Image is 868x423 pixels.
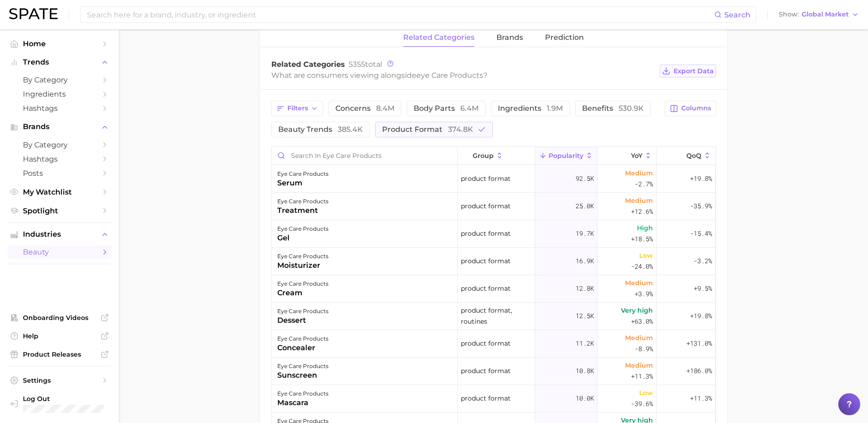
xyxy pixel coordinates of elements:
span: total [349,60,382,69]
div: eye care products [277,388,329,399]
div: cream [277,287,329,298]
button: YoY [598,147,657,165]
button: Brands [7,120,112,134]
span: High [637,222,653,233]
span: product format, routines [461,305,532,327]
button: QoQ [657,147,715,165]
span: by Category [23,141,96,149]
span: 25.0k [576,201,594,211]
span: +3.9% [635,288,653,299]
span: brands [496,33,523,42]
a: Help [7,329,112,343]
span: -3.2% [694,255,712,266]
span: 12.8k [576,283,594,294]
div: dessert [277,315,329,326]
span: Settings [23,376,96,385]
span: Search [724,11,750,19]
button: eye care productstreatmentproduct format25.0kMedium+12.6%-35.9% [272,193,716,220]
span: Home [23,39,96,48]
a: Hashtags [7,152,112,166]
span: +19.8% [690,173,712,184]
span: product format [461,173,511,184]
button: group [458,147,535,165]
span: Brands [23,123,96,131]
span: 10.8k [576,365,594,376]
span: Low [639,250,653,261]
button: Popularity [535,147,598,165]
span: 530.9k [619,104,644,113]
span: Very high [621,305,653,316]
button: ShowGlobal Market [776,9,861,21]
span: +12.6% [631,206,653,217]
a: Log out. Currently logged in with e-mail jek@cosmax.com. [7,392,112,416]
a: by Category [7,73,112,87]
span: Prediction [545,33,584,42]
span: -24.0% [631,261,653,272]
span: Popularity [549,152,583,159]
span: +19.8% [690,310,712,321]
span: 92.5k [576,173,594,184]
button: eye care productsdessertproduct format, routines12.5kVery high+63.0%+19.8% [272,303,716,330]
button: eye care productsmoisturizerproduct format16.9kLow-24.0%-3.2% [272,248,716,275]
span: beauty trends [278,126,363,133]
span: +18.5% [631,233,653,244]
a: beauty [7,245,112,259]
a: Posts [7,166,112,180]
button: eye care productsgelproduct format19.7kHigh+18.5%-15.4% [272,220,716,248]
input: Search here for a brand, industry, or ingredient [86,7,714,22]
a: Hashtags [7,101,112,115]
a: Ingredients [7,87,112,101]
span: 10.0k [576,393,594,404]
span: Help [23,332,96,340]
span: Medium [625,277,653,288]
span: +11.3% [690,393,712,404]
span: 19.7k [576,228,594,239]
span: +63.0% [631,316,653,327]
span: Columns [681,104,711,112]
span: 5355 [349,60,365,69]
span: Related Categories [271,60,345,69]
span: Show [779,12,799,17]
div: What are consumers viewing alongside ? [271,69,656,81]
span: Industries [23,230,96,239]
span: 385.4k [338,125,363,134]
span: product format [461,365,511,376]
div: eye care products [277,333,329,344]
span: Ingredients [23,90,96,98]
button: Columns [665,101,716,116]
div: concealer [277,342,329,353]
span: eye care products [416,71,483,80]
div: sunscreen [277,370,329,381]
span: Medium [625,168,653,179]
span: Product Releases [23,350,96,358]
div: eye care products [277,196,329,207]
span: Trends [23,58,96,66]
span: 374.8k [448,125,473,134]
span: 11.2k [576,338,594,349]
span: 6.4m [460,104,479,113]
span: Filters [287,104,308,112]
span: Hashtags [23,155,96,163]
span: product format [461,228,511,239]
span: 1.9m [547,104,563,113]
span: product format [461,201,511,211]
div: eye care products [277,361,329,372]
span: beauty [23,248,96,256]
span: Log Out [23,395,104,403]
span: Posts [23,169,96,178]
img: SPATE [9,8,58,19]
button: eye care productssunscreenproduct format10.8kMedium+11.3%+186.0% [272,358,716,385]
div: eye care products [277,251,329,262]
span: +11.3% [631,371,653,382]
span: My Watchlist [23,188,96,196]
span: product format [382,126,473,133]
span: product format [461,393,511,404]
div: gel [277,233,329,244]
span: Medium [625,332,653,343]
span: 12.5k [576,310,594,321]
button: eye care productsconcealerproduct format11.2kMedium-8.9%+131.0% [272,330,716,358]
div: mascara [277,397,329,408]
span: Spotlight [23,206,96,215]
span: +186.0% [686,365,712,376]
span: -35.9% [690,201,712,211]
